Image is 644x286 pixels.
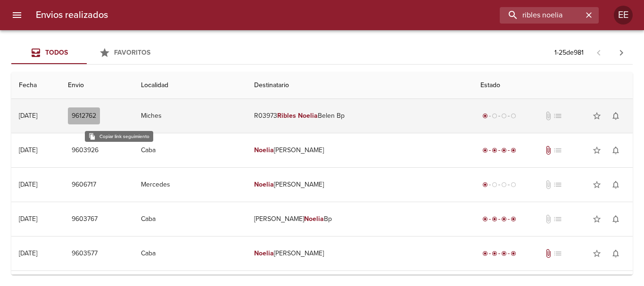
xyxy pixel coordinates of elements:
input: buscar [500,7,583,24]
span: radio_button_unchecked [511,182,516,188]
button: 9606717 [68,176,100,194]
td: [PERSON_NAME] [247,237,473,270]
span: notifications_none [611,146,620,155]
div: [DATE] [19,112,37,120]
span: No tiene documentos adjuntos [544,180,553,189]
div: Generado [480,111,518,121]
span: radio_button_checked [482,113,488,119]
span: radio_button_checked [511,147,516,153]
button: 9603767 [68,211,101,228]
td: [PERSON_NAME] [247,168,473,202]
td: Caba [133,133,247,167]
button: Agregar a favoritos [587,106,606,125]
span: star_border [592,146,602,155]
td: R03973 Belen Bp [247,99,473,133]
span: radio_button_checked [482,216,488,222]
button: Agregar a favoritos [587,210,606,229]
span: Pagina siguiente [610,41,633,64]
button: Activar notificaciones [606,141,625,160]
th: Estado [473,72,633,99]
span: radio_button_unchecked [492,113,497,119]
span: notifications_none [611,249,620,258]
span: radio_button_checked [501,251,507,256]
div: [DATE] [19,249,37,257]
em: Noelia [254,180,274,188]
span: radio_button_unchecked [501,113,507,119]
em: Noelia [254,249,274,257]
button: Activar notificaciones [606,244,625,263]
div: Entregado [480,249,518,258]
span: 9612762 [72,110,96,122]
span: radio_button_checked [501,216,507,222]
em: Noelia [298,112,318,120]
span: radio_button_checked [492,216,497,222]
span: radio_button_unchecked [492,182,497,188]
td: Caba [133,202,247,236]
span: No tiene documentos adjuntos [544,111,553,121]
span: radio_button_checked [511,216,516,222]
span: star_border [592,180,602,189]
div: Entregado [480,146,518,155]
div: [DATE] [19,180,37,188]
button: Agregar a favoritos [587,141,606,160]
span: 9603767 [72,213,98,225]
span: No tiene pedido asociado [553,249,562,258]
span: star_border [592,249,602,258]
span: No tiene pedido asociado [553,111,562,121]
button: Activar notificaciones [606,106,625,125]
span: radio_button_checked [511,251,516,256]
td: Miches [133,99,247,133]
em: Noelia [304,215,324,223]
em: Ribles [277,112,296,120]
span: radio_button_unchecked [501,182,507,188]
div: [DATE] [19,146,37,154]
button: Agregar a favoritos [587,175,606,194]
p: 1 - 25 de 981 [554,48,584,57]
div: Generado [480,180,518,189]
span: No tiene pedido asociado [553,146,562,155]
span: No tiene pedido asociado [553,180,562,189]
span: Todos [45,49,68,57]
td: [PERSON_NAME] Bp [247,202,473,236]
div: Entregado [480,214,518,224]
span: notifications_none [611,111,620,121]
td: Caba [133,237,247,270]
button: Activar notificaciones [606,210,625,229]
div: [DATE] [19,215,37,223]
span: No tiene documentos adjuntos [544,214,553,224]
button: menu [6,4,28,26]
span: radio_button_checked [501,147,507,153]
span: radio_button_checked [492,147,497,153]
td: [PERSON_NAME] [247,133,473,167]
span: 9606717 [72,179,96,191]
span: Favoritos [114,49,150,57]
td: Mercedes [133,168,247,202]
span: 9603577 [72,248,98,260]
span: radio_button_checked [482,182,488,188]
span: 9603926 [72,145,99,156]
span: radio_button_checked [482,251,488,256]
span: radio_button_checked [482,147,488,153]
span: radio_button_unchecked [511,113,516,119]
th: Fecha [11,72,60,99]
div: Abrir información de usuario [614,6,633,25]
span: radio_button_checked [492,251,497,256]
button: Activar notificaciones [606,175,625,194]
button: 9603926 [68,142,102,159]
th: Envio [60,72,133,99]
button: 9603577 [68,245,101,262]
span: star_border [592,111,602,121]
span: star_border [592,214,602,224]
span: Tiene documentos adjuntos [544,146,553,155]
em: Noelia [254,146,274,154]
div: Tabs Envios [11,41,162,64]
span: Pagina anterior [587,48,610,57]
span: Tiene documentos adjuntos [544,249,553,258]
span: No tiene pedido asociado [553,214,562,224]
th: Localidad [133,72,247,99]
button: 9612762 [68,107,100,125]
th: Destinatario [247,72,473,99]
button: Agregar a favoritos [587,244,606,263]
div: EE [614,6,633,25]
span: notifications_none [611,180,620,189]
